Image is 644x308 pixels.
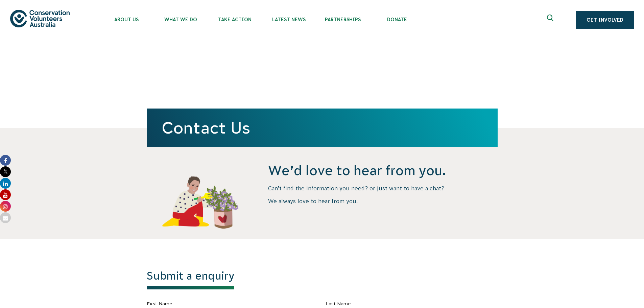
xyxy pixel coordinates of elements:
p: We always love to hear from you. [268,197,497,205]
p: Can’t find the information you need? or just want to have a chat? [268,185,497,192]
h4: We’d love to hear from you. [268,162,497,179]
button: Expand search box Close search box [543,12,559,28]
h1: Contact Us [162,119,483,137]
span: Partnerships [316,17,370,22]
span: Latest News [262,17,316,22]
span: Take Action [208,17,262,22]
label: First Name [147,300,319,308]
span: Expand search box [547,15,555,25]
h1: Submit a enquiry [147,269,234,289]
span: Donate [370,17,424,22]
span: About Us [99,17,153,22]
span: What We Do [153,17,208,22]
a: Get Involved [576,11,634,29]
label: Last Name [326,300,498,308]
img: logo.svg [10,10,70,27]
